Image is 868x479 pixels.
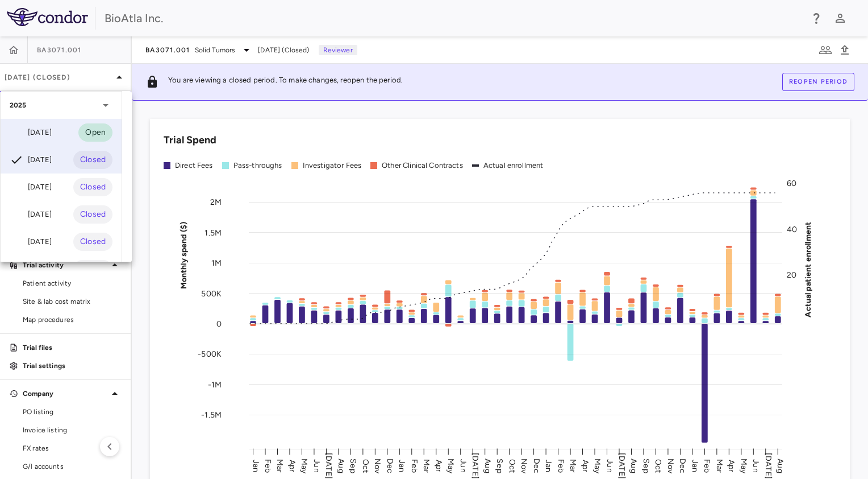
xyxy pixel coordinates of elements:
[78,126,112,139] span: Open
[10,208,52,221] div: [DATE]
[10,235,52,249] div: [DATE]
[10,126,52,139] div: [DATE]
[73,208,112,221] span: Closed
[73,154,112,166] span: Closed
[73,181,112,193] span: Closed
[10,153,52,167] div: [DATE]
[10,100,27,110] p: 2025
[73,236,112,248] span: Closed
[1,92,122,119] div: 2025
[10,180,52,194] div: [DATE]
